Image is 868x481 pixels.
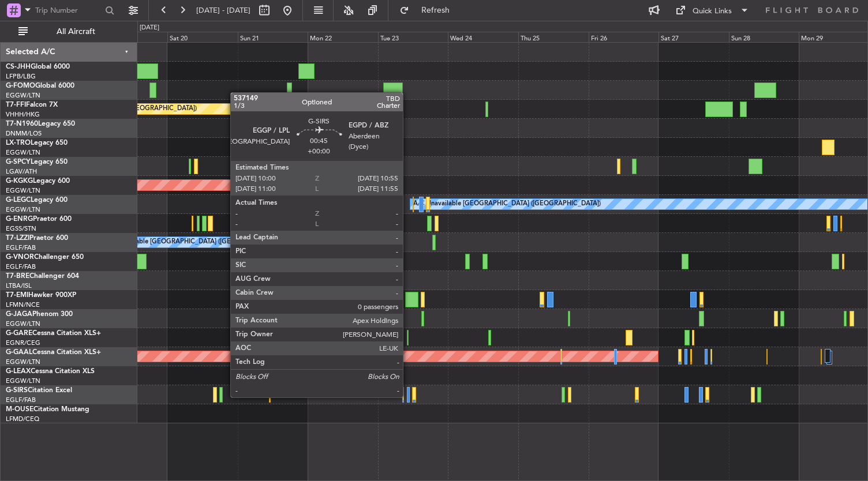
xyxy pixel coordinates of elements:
[6,311,73,318] a: G-JAGAPhenom 300
[35,2,102,19] input: Trip Number
[729,32,799,42] div: Sun 28
[6,82,35,89] span: G-FOMO
[6,216,33,223] span: G-ENRG
[693,6,732,17] div: Quick Links
[6,415,39,423] a: LFMD/CEQ
[589,32,659,42] div: Fri 26
[6,235,68,242] a: T7-LZZIPraetor 600
[6,102,26,108] span: T7-FFI
[6,121,38,127] span: T7-N1960
[6,197,68,204] a: G-LEGCLegacy 600
[6,292,28,299] span: T7-EMI
[411,6,460,14] span: Refresh
[6,406,33,413] span: M-OUSE
[6,254,34,261] span: G-VNOR
[6,311,32,318] span: G-JAGA
[6,167,37,176] a: LGAV/ATH
[669,1,755,20] button: Quick Links
[6,72,36,81] a: LFPB/LBG
[6,140,31,146] span: LX-TRO
[6,224,36,233] a: EGSS/STN
[6,368,95,375] a: G-LEAXCessna Citation XLS
[100,234,288,251] div: A/C Unavailable [GEOGRAPHIC_DATA] ([GEOGRAPHIC_DATA])
[6,406,89,413] a: M-OUSECitation Mustang
[6,148,40,157] a: EGGW/LTN
[340,291,450,308] div: Planned Maint [GEOGRAPHIC_DATA]
[6,243,36,252] a: EGLF/FAB
[448,32,518,42] div: Wed 24
[6,216,72,223] a: G-ENRGPraetor 600
[6,254,84,261] a: G-VNORChallenger 650
[6,159,68,166] a: G-SPCYLegacy 650
[6,387,72,394] a: G-SIRSCitation Excel
[6,358,40,366] a: EGGW/LTN
[659,32,729,42] div: Sat 27
[6,396,36,404] a: EGLF/FAB
[6,349,101,356] a: G-GAALCessna Citation XLS+
[6,186,40,195] a: EGGW/LTN
[308,32,378,42] div: Mon 22
[6,140,68,146] a: LX-TROLegacy 650
[518,32,589,42] div: Thu 25
[6,349,32,356] span: G-GAAL
[13,22,125,41] button: All Aircraft
[6,178,70,185] a: G-KGKGLegacy 600
[6,63,70,70] a: CS-JHHGlobal 6000
[6,63,31,70] span: CS-JHH
[6,110,40,119] a: VHHH/HKG
[6,300,40,309] a: LFMN/NCE
[6,387,28,394] span: G-SIRS
[6,102,58,108] a: T7-FFIFalcon 7X
[6,339,40,347] a: EGNR/CEG
[6,330,32,337] span: G-GARE
[6,205,40,214] a: EGGW/LTN
[6,273,79,280] a: T7-BREChallenger 604
[140,23,159,33] div: [DATE]
[6,121,75,127] a: T7-N1960Legacy 650
[378,32,448,42] div: Tue 23
[6,330,101,337] a: G-GARECessna Citation XLS+
[6,129,42,138] a: DNMM/LOS
[6,273,29,280] span: T7-BRE
[196,5,250,16] span: [DATE] - [DATE]
[6,281,32,290] a: LTBA/ISL
[6,368,31,375] span: G-LEAX
[6,320,40,328] a: EGGW/LTN
[6,377,40,385] a: EGGW/LTN
[6,91,40,100] a: EGGW/LTN
[413,196,601,213] div: A/C Unavailable [GEOGRAPHIC_DATA] ([GEOGRAPHIC_DATA])
[167,32,238,42] div: Sat 20
[30,28,122,36] span: All Aircraft
[6,235,29,242] span: T7-LZZI
[6,292,76,299] a: T7-EMIHawker 900XP
[238,32,308,42] div: Sun 21
[6,262,36,271] a: EGLF/FAB
[394,1,463,20] button: Refresh
[6,82,74,89] a: G-FOMOGlobal 6000
[6,159,31,166] span: G-SPCY
[6,197,31,204] span: G-LEGC
[6,178,33,185] span: G-KGKG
